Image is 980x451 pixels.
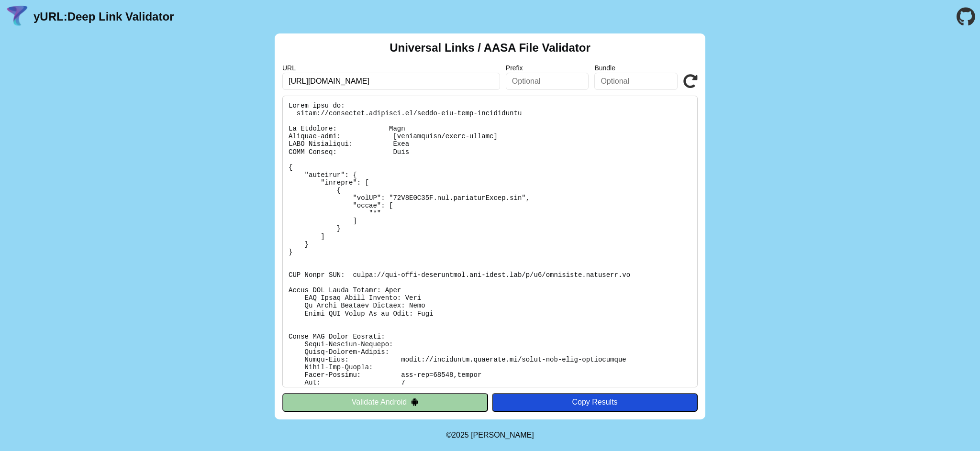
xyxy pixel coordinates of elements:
[282,96,698,387] pre: Lorem ipsu do: sitam://consectet.adipisci.el/seddo-eiu-temp-incididuntu La Etdolore: Magn Aliquae...
[594,64,678,72] label: Bundle
[282,64,500,72] label: URL
[471,431,534,439] a: Michael Ibragimchayev's Personal Site
[390,41,590,55] h2: Universal Links / AASA File Validator
[446,419,534,451] footer: ©
[594,73,678,90] input: Optional
[497,398,693,407] div: Copy Results
[282,393,488,411] button: Validate Android
[33,10,174,23] a: yURL:Deep Link Validator
[506,73,589,90] input: Optional
[282,73,500,90] input: Required
[411,398,419,406] img: droidIcon.svg
[492,393,698,411] button: Copy Results
[506,64,589,72] label: Prefix
[5,4,30,29] img: yURL Logo
[452,431,469,439] span: 2025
